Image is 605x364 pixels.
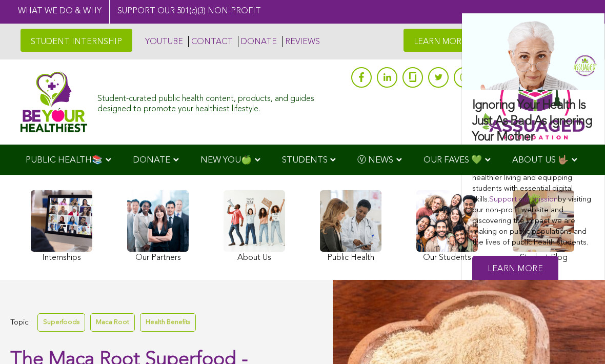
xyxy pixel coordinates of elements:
a: Superfoods [37,313,85,331]
a: LEARN MORE [404,29,477,52]
div: Student-curated public health content, products, and guides designed to promote your healthiest l... [97,89,346,114]
a: DONATE [238,36,277,47]
a: STUDENT INTERNSHIP [21,29,132,52]
span: NEW YOU🍏 [200,156,252,165]
span: STUDENTS [282,156,328,165]
div: Navigation Menu [10,145,595,175]
a: YOUTUBE [143,36,183,47]
img: glassdoor [409,72,416,82]
a: Maca Root [90,313,135,331]
span: Topic: [10,316,30,330]
a: Health Benefits [140,313,196,331]
a: Learn More [472,256,558,283]
span: DONATE [133,156,170,165]
span: OUR FAVES 💚 [423,156,482,165]
span: PUBLIC HEALTH📚 [26,156,103,165]
span: Ⓥ NEWS [357,156,393,165]
iframe: Chat Widget [554,315,605,364]
img: Assuaged [21,71,87,132]
a: REVIEWS [282,36,320,47]
span: ABOUT US 🤟🏽 [512,156,569,165]
a: CONTACT [188,36,233,47]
